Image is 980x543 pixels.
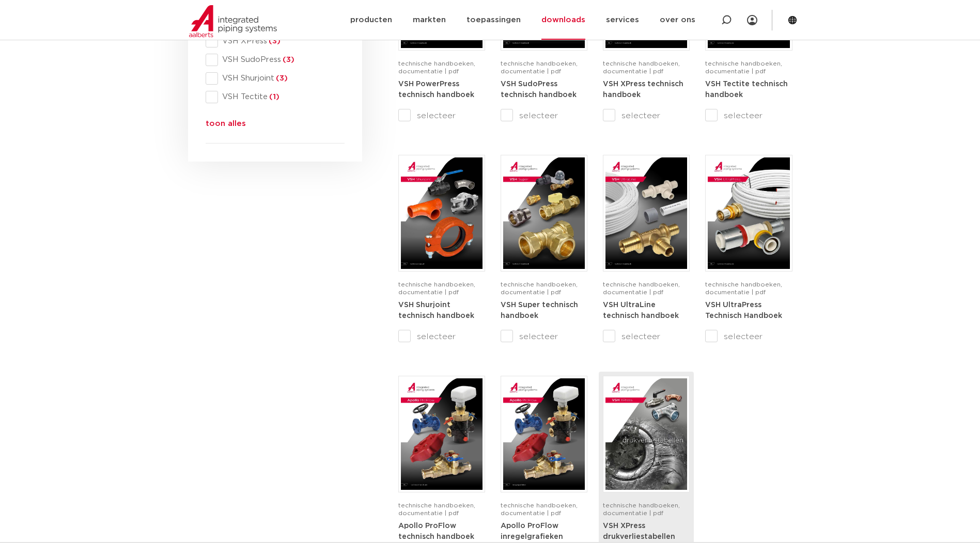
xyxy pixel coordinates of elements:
[267,37,281,45] span: (3)
[218,36,345,46] span: VSH XPress
[398,60,475,74] span: technische handboeken, documentatie | pdf
[401,157,483,269] img: VSH-Shurjoint_A4TM_5008731_2024_3.0_EN-pdf.jpg
[268,93,279,101] span: (1)
[206,54,345,66] div: VSH SudoPress(3)
[398,502,475,516] span: technische handboeken, documentatie | pdf
[206,72,345,85] div: VSH Shurjoint(3)
[705,80,788,99] a: VSH Tectite technisch handboek
[603,281,680,295] span: technische handboeken, documentatie | pdf
[398,301,474,320] strong: VSH Shurjoint technisch handboek
[398,81,474,99] strong: VSH PowerPress technisch handboek
[603,522,675,541] a: VSH XPress drukverliestabellen
[218,73,345,84] span: VSH Shurjoint
[398,330,485,343] label: selecteer
[206,35,345,47] div: VSH XPress(3)
[705,60,782,74] span: technische handboeken, documentatie | pdf
[501,60,578,74] span: technische handboeken, documentatie | pdf
[398,522,474,541] a: Apollo ProFlow technisch handboek
[503,378,585,490] img: Apollo-ProFlow_A4FlowCharts_5009941-2022-1.0_NL-pdf.jpg
[206,118,246,134] button: toon alles
[605,378,687,490] img: VSH-XPress_PLT_A4_5007629_2024-2.0_NL-pdf.jpg
[503,157,585,269] img: VSH-Super_A4TM_5007411-2022-2.1_NL-1-pdf.jpg
[501,502,578,516] span: technische handboeken, documentatie | pdf
[398,109,485,122] label: selecteer
[501,301,578,320] a: VSH Super technisch handboek
[501,281,578,295] span: technische handboeken, documentatie | pdf
[605,157,687,269] img: VSH-UltraLine_A4TM_5010216_2022_1.0_NL-pdf.jpg
[218,92,345,102] span: VSH Tectite
[398,301,474,320] a: VSH Shurjoint technisch handboek
[603,60,680,74] span: technische handboeken, documentatie | pdf
[218,55,345,65] span: VSH SudoPress
[705,301,782,320] a: VSH UltraPress Technisch Handboek
[501,301,578,320] strong: VSH Super technisch handboek
[603,301,679,320] a: VSH UltraLine technisch handboek
[705,301,782,320] strong: VSH UltraPress Technisch Handboek
[206,91,345,103] div: VSH Tectite(1)
[401,378,483,490] img: Apollo-ProFlow-A4TM_5010004_2022_1.0_NL-1-pdf.jpg
[501,109,587,122] label: selecteer
[603,330,690,343] label: selecteer
[501,80,577,99] a: VSH SudoPress technisch handboek
[501,522,563,541] a: Apollo ProFlow inregelgrafieken
[603,502,680,516] span: technische handboeken, documentatie | pdf
[603,80,683,99] a: VSH XPress technisch handboek
[705,81,788,99] strong: VSH Tectite technisch handboek
[281,56,294,63] span: (3)
[708,157,789,269] img: VSH-UltraPress_A4TM_5008751_2025_3.0_NL-pdf.jpg
[501,330,587,343] label: selecteer
[501,81,577,99] strong: VSH SudoPress technisch handboek
[603,109,690,122] label: selecteer
[398,281,475,295] span: technische handboeken, documentatie | pdf
[705,281,782,295] span: technische handboeken, documentatie | pdf
[603,301,679,320] strong: VSH UltraLine technisch handboek
[603,81,683,99] strong: VSH XPress technisch handboek
[274,74,288,82] span: (3)
[705,109,792,122] label: selecteer
[398,80,474,99] a: VSH PowerPress technisch handboek
[705,330,792,343] label: selecteer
